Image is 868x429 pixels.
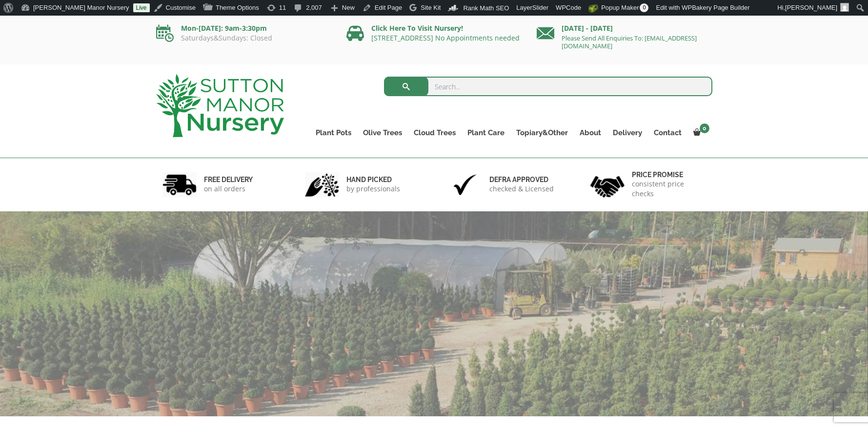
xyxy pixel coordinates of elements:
[448,172,482,197] img: 3.jpg
[700,123,709,133] span: 0
[537,22,712,34] p: [DATE] - [DATE]
[204,175,253,184] h6: FREE DELIVERY
[204,184,253,194] p: on all orders
[133,3,150,12] a: Live
[463,4,509,12] span: Rank Math SEO
[156,34,332,42] p: Saturdays&Sundays: Closed
[371,23,463,33] a: Click Here To Visit Nursery!
[156,74,284,137] img: logo
[632,179,706,199] p: consistent price checks
[408,126,462,140] a: Cloud Trees
[640,3,648,12] span: 0
[590,170,625,200] img: 4.jpg
[162,172,197,197] img: 1.jpg
[785,4,837,11] span: [PERSON_NAME]
[371,33,520,42] a: [STREET_ADDRESS] No Appointments needed
[305,172,339,197] img: 2.jpg
[574,126,607,140] a: About
[310,126,357,140] a: Plant Pots
[489,175,554,184] h6: Defra approved
[357,126,408,140] a: Olive Trees
[346,175,400,184] h6: hand picked
[632,170,706,179] h6: Price promise
[607,126,648,140] a: Delivery
[687,126,712,140] a: 0
[346,184,400,194] p: by professionals
[648,126,687,140] a: Contact
[489,184,554,194] p: checked & Licensed
[562,34,697,50] a: Please Send All Enquiries To: [EMAIL_ADDRESS][DOMAIN_NAME]
[510,126,574,140] a: Topiary&Other
[156,22,332,34] p: Mon-[DATE]: 9am-3:30pm
[384,77,712,96] input: Search...
[421,4,441,11] span: Site Kit
[462,126,510,140] a: Plant Care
